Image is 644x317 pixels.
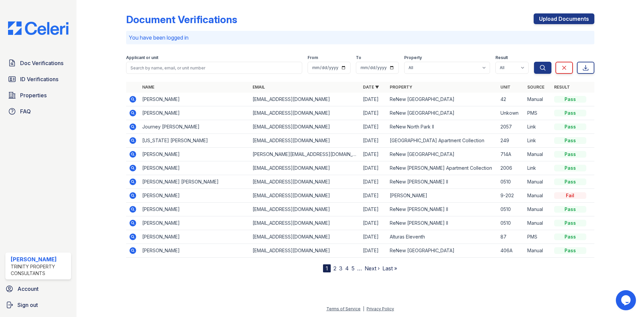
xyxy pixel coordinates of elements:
span: ID Verifications [20,75,58,83]
td: Manual [525,189,551,203]
input: Search by name, email, or unit number [126,62,302,74]
td: [PERSON_NAME][EMAIL_ADDRESS][DOMAIN_NAME] [250,148,360,161]
td: Journey [PERSON_NAME] [140,120,250,134]
td: Link [525,134,551,148]
td: Manual [525,93,551,106]
a: Name [142,85,154,90]
span: Doc Verifications [20,59,63,67]
td: 0510 [498,175,525,189]
td: Manual [525,203,551,216]
td: [GEOGRAPHIC_DATA] Apartment Collection [387,134,497,148]
div: Pass [554,206,586,213]
td: [EMAIL_ADDRESS][DOMAIN_NAME] [250,244,360,258]
td: 2057 [498,120,525,134]
td: [PERSON_NAME] [140,230,250,244]
div: 1 [323,264,331,272]
p: You have been logged in [129,34,592,42]
td: [DATE] [360,120,387,134]
label: Result [495,55,508,60]
td: [PERSON_NAME] [140,216,250,230]
td: Link [525,120,551,134]
td: [DATE] [360,175,387,189]
a: Properties [5,89,71,102]
a: Privacy Policy [367,306,394,311]
td: [DATE] [360,106,387,120]
a: Source [527,85,544,90]
td: Unkown [498,106,525,120]
td: PMS [525,230,551,244]
td: ReNew [GEOGRAPHIC_DATA] [387,244,497,258]
label: Applicant or unit [126,55,158,60]
td: [PERSON_NAME] [PERSON_NAME] [140,175,250,189]
td: Alturas Eleventh [387,230,497,244]
td: 0510 [498,203,525,216]
span: Account [17,285,39,293]
span: Sign out [17,301,38,309]
td: 9-202 [498,189,525,203]
a: 4 [345,265,349,272]
div: Pass [554,178,586,185]
td: ReNew [PERSON_NAME] II [387,203,497,216]
td: [EMAIL_ADDRESS][DOMAIN_NAME] [250,106,360,120]
td: [PERSON_NAME] [140,93,250,106]
td: Manual [525,175,551,189]
td: [EMAIL_ADDRESS][DOMAIN_NAME] [250,216,360,230]
td: ReNew [GEOGRAPHIC_DATA] [387,93,497,106]
a: 3 [339,265,342,272]
td: 0510 [498,216,525,230]
td: Manual [525,216,551,230]
td: [EMAIL_ADDRESS][DOMAIN_NAME] [250,203,360,216]
td: PMS [525,106,551,120]
td: [EMAIL_ADDRESS][DOMAIN_NAME] [250,161,360,175]
div: Pass [554,123,586,130]
a: Terms of Service [326,306,361,311]
div: Trinity Property Consultants [11,263,68,277]
a: 2 [333,265,336,272]
td: [DATE] [360,244,387,258]
label: From [308,55,318,60]
div: Fail [554,192,586,199]
a: Upload Documents [534,13,594,24]
td: ReNew [PERSON_NAME] II [387,216,497,230]
div: Document Verifications [126,13,237,25]
td: [EMAIL_ADDRESS][DOMAIN_NAME] [250,134,360,148]
td: [PERSON_NAME] [140,148,250,161]
td: Link [525,161,551,175]
a: Account [3,282,74,296]
td: [PERSON_NAME] [140,203,250,216]
a: Next › [365,265,380,272]
td: Manual [525,244,551,258]
td: Manual [525,148,551,161]
td: [DATE] [360,134,387,148]
label: Property [404,55,422,60]
a: FAQ [5,105,71,118]
td: 2006 [498,161,525,175]
td: ReNew [GEOGRAPHIC_DATA] [387,148,497,161]
td: [DATE] [360,189,387,203]
a: ID Verifications [5,72,71,86]
td: [DATE] [360,216,387,230]
td: [EMAIL_ADDRESS][DOMAIN_NAME] [250,120,360,134]
td: 87 [498,230,525,244]
a: Unit [500,85,511,90]
a: Sign out [3,298,74,312]
td: 406A [498,244,525,258]
td: [EMAIL_ADDRESS][DOMAIN_NAME] [250,175,360,189]
img: CE_Logo_Blue-a8612792a0a2168367f1c8372b55b34899dd931a85d93a1a3d3e32e68fde9ad4.png [3,21,74,35]
div: Pass [554,110,586,116]
label: To [356,55,361,60]
div: Pass [554,165,586,171]
a: Doc Verifications [5,56,71,70]
span: … [357,264,362,272]
div: | [363,306,364,311]
a: Email [253,85,265,90]
td: 42 [498,93,525,106]
div: Pass [554,233,586,240]
a: 5 [352,265,355,272]
td: [DATE] [360,230,387,244]
td: [PERSON_NAME] [140,106,250,120]
td: ReNew [PERSON_NAME] II [387,175,497,189]
td: [PERSON_NAME] [387,189,497,203]
div: Pass [554,137,586,144]
a: Property [390,85,412,90]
